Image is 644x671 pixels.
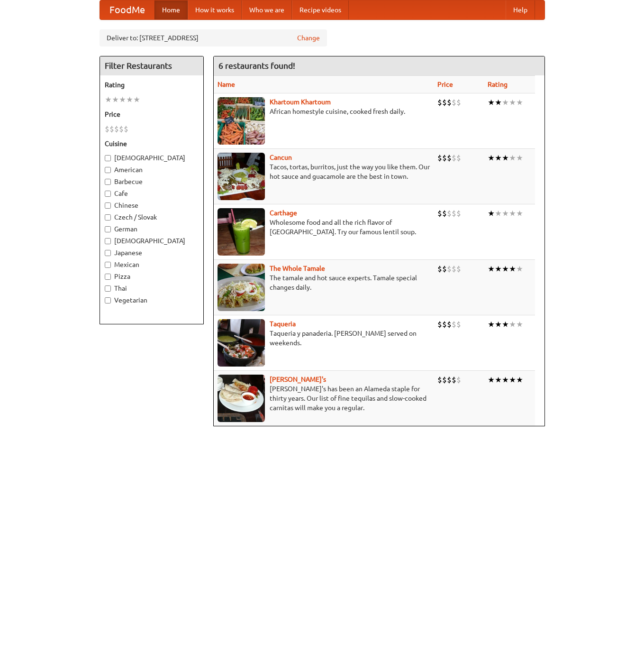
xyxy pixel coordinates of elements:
a: Rating [488,81,508,88]
input: Czech / Slovak [105,214,111,221]
li: $ [124,124,128,134]
li: $ [456,153,461,163]
li: ★ [516,319,523,330]
li: ★ [502,319,509,330]
li: ★ [495,208,502,219]
label: Thai [105,284,199,293]
li: ★ [516,375,523,385]
a: [PERSON_NAME]'s [270,376,326,383]
ng-pluralize: 6 restaurants found! [218,61,295,70]
p: Wholesome food and all the rich flavor of [GEOGRAPHIC_DATA]. Try our famous lentil soup. [218,218,430,237]
a: Price [437,81,453,88]
h4: Filter Restaurants [100,56,203,75]
li: ★ [509,264,516,274]
b: Taqueria [270,320,296,328]
li: $ [119,124,124,134]
label: American [105,165,199,175]
li: $ [456,264,461,274]
h5: Rating [105,80,199,90]
li: ★ [488,97,495,108]
li: $ [452,153,456,163]
li: ★ [502,97,509,108]
li: $ [447,153,452,163]
p: [PERSON_NAME]'s has been an Alameda staple for thirty years. Our list of fine tequilas and slow-c... [218,384,430,413]
input: [DEMOGRAPHIC_DATA] [105,155,111,161]
li: $ [437,97,442,108]
a: Khartoum Khartoum [270,98,331,106]
img: carthage.jpg [218,208,265,256]
li: ★ [488,153,495,163]
label: German [105,224,199,234]
li: $ [442,97,447,108]
li: $ [442,264,447,274]
label: Pizza [105,272,199,281]
li: ★ [516,264,523,274]
li: $ [456,208,461,219]
p: African homestyle cuisine, cooked fresh daily. [218,107,430,116]
li: $ [442,153,447,163]
div: Deliver to: [STREET_ADDRESS] [100,29,327,46]
li: ★ [495,319,502,330]
a: Name [218,81,235,88]
li: $ [447,208,452,219]
li: ★ [509,97,516,108]
input: Pizza [105,274,111,280]
li: $ [442,208,447,219]
input: [DEMOGRAPHIC_DATA] [105,238,111,244]
img: cancun.jpg [218,153,265,200]
li: $ [447,97,452,108]
input: American [105,167,111,173]
li: $ [452,97,456,108]
a: Carthage [270,209,297,217]
p: The tamale and hot sauce experts. Tamale special changes daily. [218,273,430,292]
input: Vegetarian [105,297,111,303]
li: $ [452,319,456,330]
li: $ [447,375,452,385]
img: taqueria.jpg [218,319,265,367]
li: ★ [133,94,140,105]
li: ★ [509,319,516,330]
input: German [105,226,111,232]
label: Cafe [105,189,199,198]
li: ★ [502,375,509,385]
a: The Whole Tamale [270,265,325,272]
li: ★ [509,375,516,385]
li: $ [437,153,442,163]
input: Barbecue [105,179,111,185]
li: ★ [495,375,502,385]
li: ★ [516,97,523,108]
li: ★ [502,208,509,219]
li: ★ [488,264,495,274]
p: Tacos, tortas, burritos, just the way you like them. Our hot sauce and guacamole are the best in ... [218,162,430,181]
img: wholetamale.jpg [218,264,265,311]
li: ★ [105,94,112,105]
a: Recipe videos [292,0,349,19]
input: Cafe [105,191,111,197]
li: $ [452,264,456,274]
li: ★ [509,208,516,219]
label: Mexican [105,260,199,269]
a: Cancun [270,154,292,161]
li: ★ [502,264,509,274]
p: Taqueria y panaderia. [PERSON_NAME] served on weekends. [218,329,430,348]
a: FoodMe [100,0,154,19]
li: ★ [495,264,502,274]
label: Czech / Slovak [105,212,199,222]
h5: Price [105,110,199,119]
li: ★ [516,208,523,219]
label: [DEMOGRAPHIC_DATA] [105,236,199,246]
input: Chinese [105,202,111,209]
li: ★ [119,94,126,105]
li: $ [447,319,452,330]
li: $ [447,264,452,274]
li: ★ [495,97,502,108]
a: Help [506,0,535,19]
input: Japanese [105,250,111,256]
h5: Cuisine [105,139,199,148]
img: khartoum.jpg [218,97,265,145]
label: Chinese [105,201,199,210]
li: ★ [488,208,495,219]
